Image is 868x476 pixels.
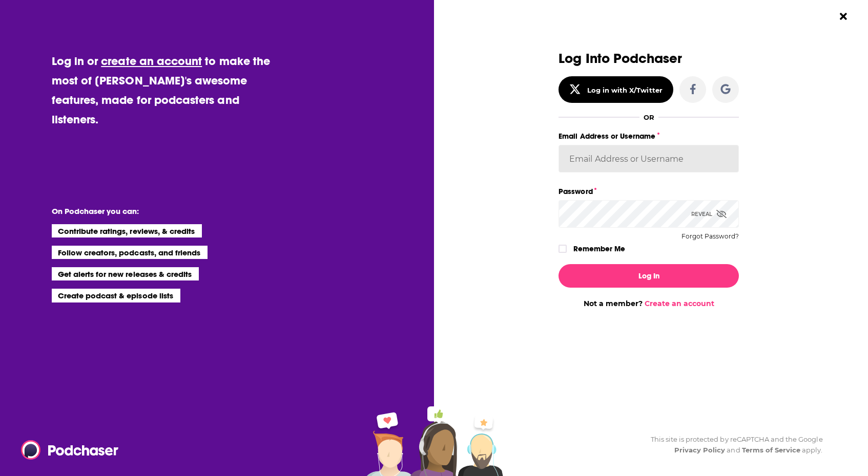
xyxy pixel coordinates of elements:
[681,233,739,240] button: Forgot Password?
[559,264,739,288] button: Log In
[742,446,801,454] a: Terms of Service
[559,299,739,308] div: Not a member?
[587,86,663,94] div: Log in with X/Twitter
[52,246,208,259] li: Follow creators, podcasts, and friends
[52,224,202,237] li: Contribute ratings, reviews, & credits
[52,206,257,216] li: On Podchaser you can:
[674,446,726,454] a: Privacy Policy
[21,440,119,460] img: Podchaser - Follow, Share and Rate Podcasts
[644,113,654,121] div: OR
[52,267,199,280] li: Get alerts for new releases & credits
[559,76,673,103] button: Log in with X/Twitter
[559,145,739,172] input: Email Address or Username
[691,200,727,228] div: Reveal
[643,434,823,456] div: This site is protected by reCAPTCHA and the Google and apply.
[834,7,853,26] button: Close Button
[101,54,202,68] a: create an account
[645,299,714,308] a: Create an account
[573,242,625,255] label: Remember Me
[559,129,739,143] label: Email Address or Username
[52,289,180,302] li: Create podcast & episode lists
[559,185,739,198] label: Password
[559,51,739,66] h3: Log Into Podchaser
[21,440,111,460] a: Podchaser - Follow, Share and Rate Podcasts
